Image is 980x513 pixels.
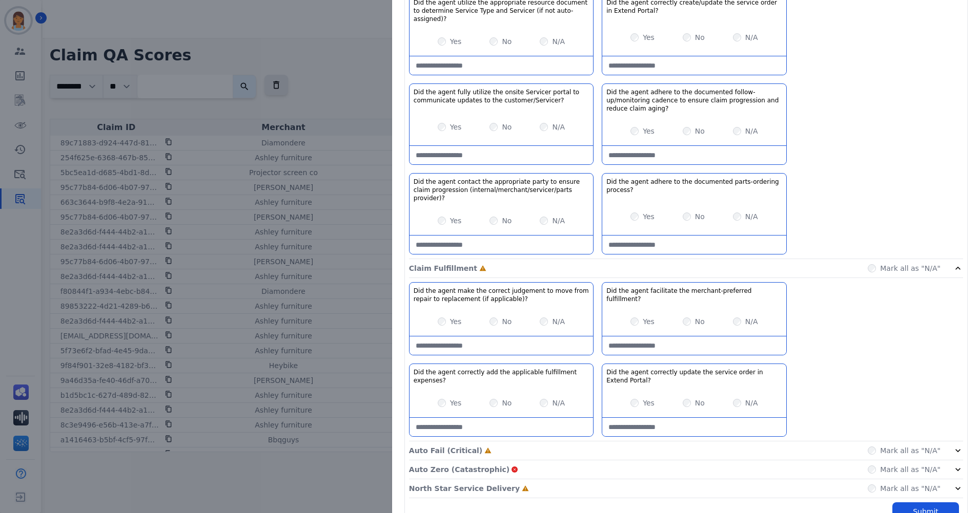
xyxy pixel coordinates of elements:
[414,368,589,384] h3: Did the agent correctly add the applicable fulfillment expenses?
[643,32,655,42] label: Yes
[450,36,462,47] label: Yes
[745,316,758,327] label: N/A
[414,88,589,104] h3: Did the agent fully utilize the onsite Servicer portal to communicate updates to the customer/Ser...
[643,126,655,136] label: Yes
[880,483,941,494] label: Mark all as "N/A"
[409,263,477,273] p: Claim Fulfillment
[606,287,782,303] h3: Did the agent facilitate the merchant-preferred fulfillment?
[552,36,565,47] label: N/A
[880,445,941,456] label: Mark all as "N/A"
[502,398,512,408] label: No
[745,126,758,136] label: N/A
[502,122,512,132] label: No
[409,445,482,456] p: Auto Fail (Critical)
[450,316,462,327] label: Yes
[880,464,941,475] label: Mark all as "N/A"
[552,216,565,226] label: N/A
[695,126,705,136] label: No
[606,88,782,113] h3: Did the agent adhere to the documented follow-up/monitoring cadence to ensure claim progression a...
[695,211,705,222] label: No
[450,122,462,132] label: Yes
[409,464,509,475] p: Auto Zero (Catastrophic)
[643,211,655,222] label: Yes
[745,398,758,408] label: N/A
[745,32,758,42] label: N/A
[606,178,782,194] h3: Did the agent adhere to the documented parts-ordering process?
[414,287,589,303] h3: Did the agent make the correct judgement to move from repair to replacement (if applicable)?
[409,483,520,494] p: North Star Service Delivery
[552,316,565,327] label: N/A
[502,36,512,47] label: No
[643,316,655,327] label: Yes
[552,398,565,408] label: N/A
[745,211,758,222] label: N/A
[880,263,941,273] label: Mark all as "N/A"
[450,398,462,408] label: Yes
[502,216,512,226] label: No
[450,216,462,226] label: Yes
[695,316,705,327] label: No
[502,316,512,327] label: No
[695,398,705,408] label: No
[643,398,655,408] label: Yes
[695,32,705,42] label: No
[606,368,782,384] h3: Did the agent correctly update the service order in Extend Portal?
[414,178,589,202] h3: Did the agent contact the appropriate party to ensure claim progression (internal/merchant/servic...
[552,122,565,132] label: N/A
